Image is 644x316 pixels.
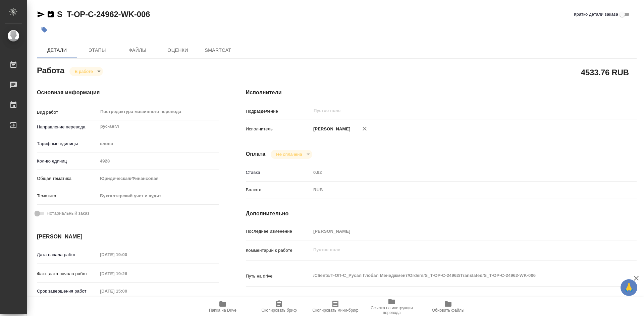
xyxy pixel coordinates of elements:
[311,184,604,196] div: RUB
[623,281,635,295] span: 🙏
[274,151,304,157] button: Не оплачена
[121,46,154,55] span: Файлы
[364,297,420,316] button: Ссылка на инструкции перевода
[37,251,98,258] p: Дата начала работ
[246,228,311,235] p: Последнее изменение
[81,46,113,55] span: Этапы
[98,156,219,166] input: Пустое поле
[261,308,297,313] span: Скопировать бриф
[37,158,98,165] p: Кол-во единиц
[307,297,364,316] button: Скопировать мини-бриф
[37,22,52,37] button: Добавить тэг
[47,210,89,217] span: Нотариальный заказ
[312,308,358,313] span: Скопировать мини-бриф
[73,69,95,74] button: В работе
[98,250,156,259] input: Пустое поле
[69,67,103,76] div: В работе
[311,226,604,236] input: Пустое поле
[246,247,311,254] p: Комментарий к работе
[420,297,476,316] button: Обновить файлы
[251,297,307,316] button: Скопировать бриф
[209,308,236,313] span: Папка на Drive
[37,233,219,241] h4: [PERSON_NAME]
[574,11,618,18] span: Кратко детали заказа
[581,67,629,78] h2: 4533.76 RUB
[311,168,604,177] input: Пустое поле
[621,279,637,296] button: 🙏
[246,169,311,176] p: Ставка
[162,46,194,55] span: Оценки
[368,306,416,315] span: Ссылка на инструкции перевода
[271,150,312,159] div: В работе
[432,308,465,313] span: Обновить файлы
[202,46,234,55] span: SmartCat
[47,10,55,18] button: Скопировать ссылку
[57,10,150,19] a: S_T-OP-C-24962-WK-006
[37,64,64,76] h2: Работа
[98,173,219,184] div: Юридическая/Финансовая
[98,138,219,149] div: слово
[37,140,98,147] p: Тарифные единицы
[37,124,98,130] p: Направление перевода
[37,109,98,116] p: Вид работ
[311,270,604,281] textarea: /Clients/Т-ОП-С_Русал Глобал Менеджмент/Orders/S_T-OP-C-24962/Translated/S_T-OP-C-24962-WK-006
[98,190,219,202] div: Бухгалтерский учет и аудит
[41,46,73,55] span: Детали
[37,193,98,199] p: Тематика
[37,175,98,182] p: Общая тематика
[246,108,311,115] p: Подразделение
[246,89,637,97] h4: Исполнители
[246,210,637,218] h4: Дополнительно
[98,269,156,279] input: Пустое поле
[246,126,311,132] p: Исполнитель
[311,126,351,132] p: [PERSON_NAME]
[98,286,156,296] input: Пустое поле
[313,107,588,115] input: Пустое поле
[37,10,45,18] button: Скопировать ссылку для ЯМессенджера
[246,187,311,193] p: Валюта
[246,273,311,280] p: Путь на drive
[195,297,251,316] button: Папка на Drive
[246,150,266,158] h4: Оплата
[37,271,98,277] p: Факт. дата начала работ
[357,121,372,136] button: Удалить исполнителя
[37,288,98,295] p: Срок завершения работ
[37,89,219,97] h4: Основная информация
